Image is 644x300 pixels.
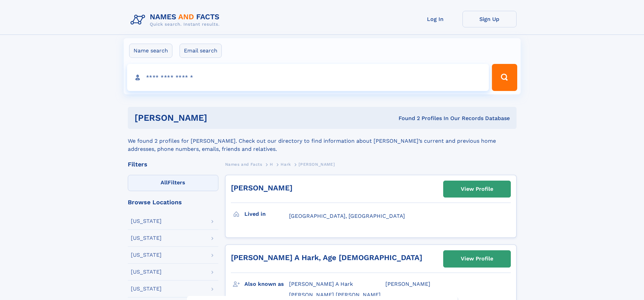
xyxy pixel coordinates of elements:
[461,181,493,197] div: View Profile
[231,253,422,262] a: [PERSON_NAME] A Hark, Age [DEMOGRAPHIC_DATA]
[128,161,218,167] div: Filters
[270,162,273,167] span: H
[135,114,303,122] h1: [PERSON_NAME]
[444,181,510,197] a: View Profile
[461,251,493,267] div: View Profile
[289,281,353,287] span: [PERSON_NAME] A Hark
[129,44,172,58] label: Name search
[492,64,517,91] button: Search Button
[289,213,405,219] span: [GEOGRAPHIC_DATA], [GEOGRAPHIC_DATA]
[131,252,162,258] div: [US_STATE]
[270,160,273,168] a: H
[303,115,510,122] div: Found 2 Profiles In Our Records Database
[131,269,162,275] div: [US_STATE]
[299,162,335,167] span: [PERSON_NAME]
[244,278,289,290] h3: Also known as
[385,281,430,287] span: [PERSON_NAME]
[128,175,218,191] label: Filters
[128,199,218,205] div: Browse Locations
[231,184,292,192] a: [PERSON_NAME]
[131,286,162,292] div: [US_STATE]
[462,11,517,27] a: Sign Up
[244,208,289,220] h3: Lived in
[128,11,225,29] img: Logo Names and Facts
[131,218,162,224] div: [US_STATE]
[289,292,381,298] span: [PERSON_NAME] [PERSON_NAME]
[281,162,291,167] span: Hark
[131,235,162,241] div: [US_STATE]
[225,160,262,168] a: Names and Facts
[444,251,510,267] a: View Profile
[281,160,291,168] a: Hark
[127,64,489,91] input: search input
[408,11,462,27] a: Log In
[128,129,517,153] div: We found 2 profiles for [PERSON_NAME]. Check out our directory to find information about [PERSON_...
[161,179,168,186] span: All
[180,44,222,58] label: Email search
